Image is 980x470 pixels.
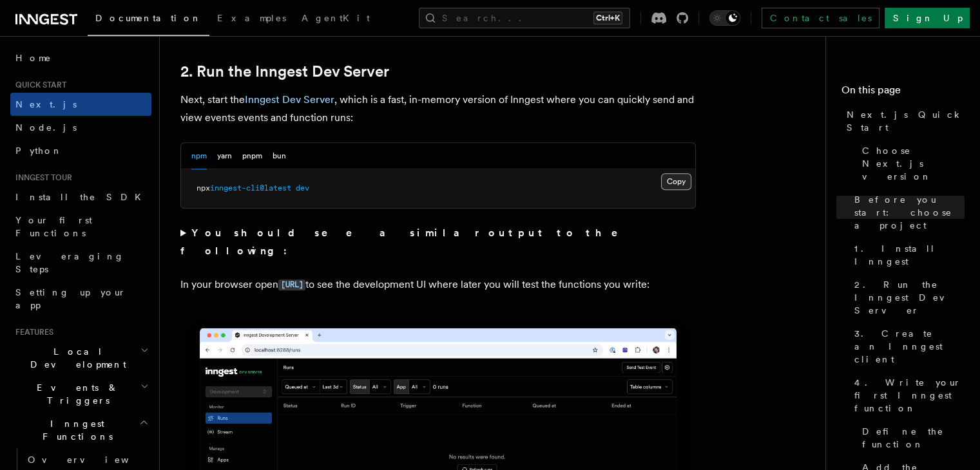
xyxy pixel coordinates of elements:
span: AgentKit [302,13,370,23]
a: Define the function [857,420,965,456]
a: 3. Create an Inngest client [849,322,965,371]
a: 2. Run the Inngest Dev Server [180,62,389,80]
span: Examples [217,13,286,23]
button: Events & Triggers [10,376,151,412]
button: Local Development [10,340,151,376]
button: bun [273,143,286,169]
button: Search...Ctrl+K [419,8,630,28]
button: npm [191,143,207,169]
a: Node.js [10,116,151,139]
button: yarn [217,143,232,169]
a: Leveraging Steps [10,245,151,281]
span: Documentation [95,13,202,23]
a: Python [10,139,151,162]
span: Quick start [10,80,66,90]
a: Install the SDK [10,185,151,209]
button: Toggle dark mode [709,10,740,26]
span: 3. Create an Inngest client [854,327,965,366]
span: Before you start: choose a project [854,193,965,232]
a: Contact sales [762,8,879,28]
a: Next.js Quick Start [841,103,965,139]
kbd: Ctrl+K [593,12,622,24]
button: pnpm [242,143,262,169]
a: Sign Up [885,8,970,28]
a: 4. Write your first Inngest function [849,371,965,420]
a: Setting up your app [10,281,151,317]
span: 2. Run the Inngest Dev Server [854,278,965,317]
span: Node.js [15,122,77,133]
span: Overview [28,455,160,465]
span: Events & Triggers [10,381,140,407]
a: Choose Next.js version [857,139,965,188]
button: Inngest Functions [10,412,151,448]
span: Next.js Quick Start [847,108,965,134]
span: Inngest Functions [10,417,139,443]
span: 1. Install Inngest [854,242,965,268]
a: 2. Run the Inngest Dev Server [849,273,965,322]
a: AgentKit [294,4,378,35]
a: Your first Functions [10,209,151,245]
strong: You should see a similar output to the following: [180,227,636,257]
span: Local Development [10,345,140,371]
span: Your first Functions [15,215,92,238]
span: Leveraging Steps [15,251,124,274]
span: Features [10,327,53,337]
summary: You should see a similar output to the following: [180,224,696,260]
span: Define the function [862,425,965,451]
a: Home [10,46,151,70]
span: Home [15,52,52,64]
span: inngest-cli@latest [210,183,291,193]
a: Next.js [10,93,151,116]
a: Documentation [88,4,209,36]
span: Next.js [15,99,77,109]
a: Examples [209,4,294,35]
span: npx [197,183,210,193]
span: Setting up your app [15,287,126,310]
a: 1. Install Inngest [849,237,965,273]
p: Next, start the , which is a fast, in-memory version of Inngest where you can quickly send and vi... [180,91,696,127]
span: Choose Next.js version [862,144,965,183]
span: 4. Write your first Inngest function [854,376,965,415]
button: Copy [661,173,691,190]
span: Inngest tour [10,173,72,183]
a: Before you start: choose a project [849,188,965,237]
p: In your browser open to see the development UI where later you will test the functions you write: [180,276,696,294]
span: Python [15,146,62,156]
span: Install the SDK [15,192,149,202]
h4: On this page [841,82,965,103]
a: Inngest Dev Server [245,93,334,106]
a: [URL] [278,278,305,290]
span: dev [296,183,309,193]
code: [URL] [278,279,305,290]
